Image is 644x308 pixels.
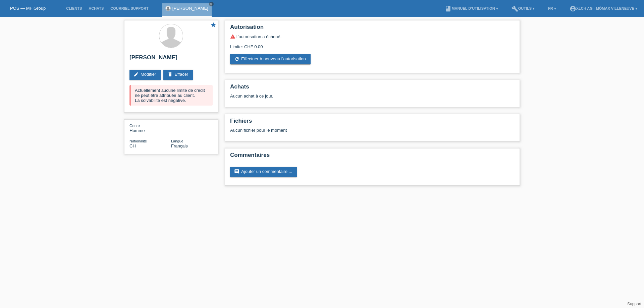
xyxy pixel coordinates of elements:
[107,6,152,10] a: Courriel Support
[10,6,46,11] a: POS — MF Group
[230,39,515,49] div: Limite: CHF 0.00
[163,70,193,80] a: deleteEffacer
[512,5,518,12] i: build
[167,72,173,77] i: delete
[129,70,161,80] a: editModifier
[230,54,311,64] a: refreshEffectuer à nouveau l’autorisation
[129,123,171,133] div: Homme
[230,94,515,104] div: Aucun achat à ce jour.
[234,56,239,62] i: refresh
[234,169,239,174] i: comment
[171,139,183,143] span: Langue
[172,6,208,11] a: [PERSON_NAME]
[209,2,214,6] a: close
[230,118,515,128] h2: Fichiers
[129,124,140,128] span: Genre
[129,143,136,148] span: Suisse
[63,6,85,10] a: Clients
[129,139,147,143] span: Nationalité
[210,2,213,6] i: close
[129,85,213,106] div: Actuellement aucune limite de crédit ne peut être attribuée au client. La solvabilité est négative.
[230,83,515,94] h2: Achats
[566,6,641,10] a: account_circleXLCH AG - Mömax Villeneuve ▾
[210,22,216,28] i: star
[570,5,576,12] i: account_circle
[210,22,216,29] a: star
[230,34,515,39] div: L’autorisation a échoué.
[230,152,515,162] h2: Commentaires
[545,6,559,10] a: FR ▾
[627,302,641,306] a: Support
[508,6,538,10] a: buildOutils ▾
[85,6,107,10] a: Achats
[230,167,297,177] a: commentAjouter un commentaire ...
[171,143,188,148] span: Français
[230,24,515,34] h2: Autorisation
[129,54,213,64] h2: [PERSON_NAME]
[445,5,451,12] i: book
[230,128,435,133] div: Aucun fichier pour le moment
[441,6,501,10] a: bookManuel d’utilisation ▾
[230,34,235,39] i: warning
[133,72,139,77] i: edit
